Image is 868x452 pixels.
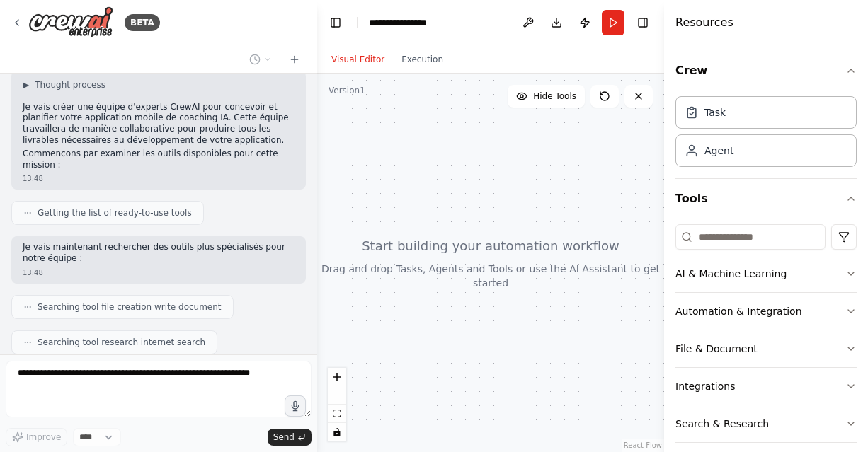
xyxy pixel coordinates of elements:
[38,337,205,348] span: Searching tool research internet search
[328,386,346,405] button: zoom out
[393,51,452,68] button: Execution
[704,144,733,158] div: Agent
[23,79,29,91] span: ▶
[273,431,295,443] span: Send
[35,79,105,91] span: Thought process
[23,173,295,184] div: 13:48
[326,13,346,33] button: Hide left sidebar
[328,423,346,441] button: toggle interactivity
[675,51,857,91] button: Crew
[328,368,346,386] button: zoom in
[329,85,365,96] div: Version 1
[633,13,653,33] button: Hide right sidebar
[533,91,576,102] span: Hide Tools
[675,330,857,367] button: File & Document
[285,395,306,417] button: Click to speak your automation idea
[244,51,278,68] button: Switch to previous chat
[675,368,857,405] button: Integrations
[328,405,346,423] button: fit view
[369,16,440,30] nav: breadcrumb
[675,293,857,330] button: Automation & Integration
[38,207,192,219] span: Getting the list of ready-to-use tools
[323,51,393,68] button: Visual Editor
[38,301,222,313] span: Searching tool file creation write document
[283,51,306,68] button: Start a new chat
[23,242,295,264] p: Je vais maintenant rechercher des outils plus spécialisés pour notre équipe :
[508,85,585,108] button: Hide Tools
[675,255,857,292] button: AI & Machine Learning
[704,105,726,120] div: Task
[125,14,160,31] div: BETA
[23,79,105,91] button: ▶Thought process
[675,91,857,178] div: Crew
[26,431,61,443] span: Improve
[675,14,733,31] h4: Resources
[6,428,67,446] button: Improve
[23,267,295,278] div: 13:48
[23,149,295,170] p: Commençons par examiner les outils disponibles pour cette mission :
[23,102,295,146] p: Je vais créer une équipe d'experts CrewAI pour concevoir et planifier votre application mobile de...
[28,6,113,38] img: Logo
[328,368,346,441] div: React Flow controls
[675,179,857,219] button: Tools
[624,441,662,449] a: React Flow attribution
[675,405,857,442] button: Search & Research
[268,429,312,446] button: Send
